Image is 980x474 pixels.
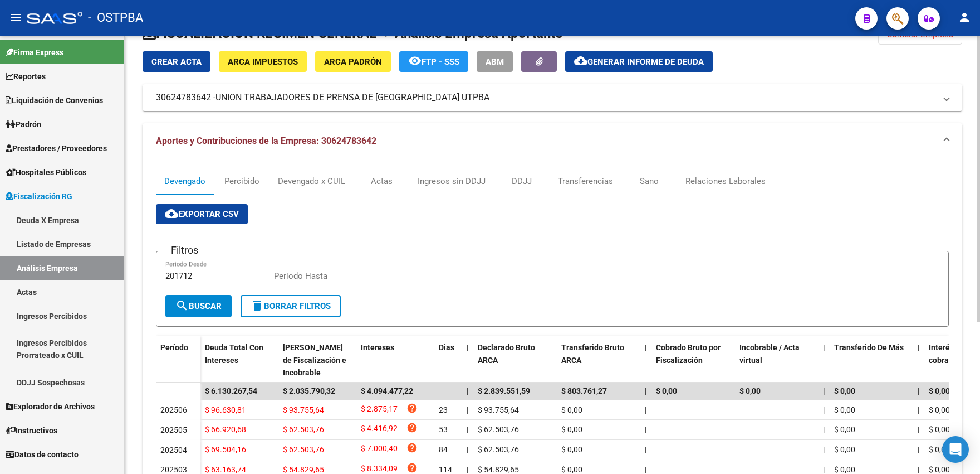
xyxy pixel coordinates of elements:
[834,465,855,474] span: $ 0,00
[462,336,473,385] datatable-header-cell: |
[283,425,324,434] span: $ 62.503,76
[823,343,825,352] span: |
[834,386,855,395] span: $ 0,00
[478,465,519,474] span: $ 54.829,65
[918,405,919,414] span: |
[205,386,257,395] span: $ 6.130.267,54
[439,465,452,474] span: 114
[160,405,187,414] span: 202506
[160,343,188,352] span: Período
[512,175,532,187] div: DDJJ
[640,336,651,385] datatable-header-cell: |
[156,136,376,146] span: Aportes y Contribuciones de la Empresa: 30624783642
[406,422,418,433] i: help
[656,386,677,395] span: $ 0,00
[645,465,646,474] span: |
[165,295,232,317] button: Buscar
[6,46,63,59] span: Firma Express
[160,446,187,454] span: 202504
[6,142,107,154] span: Prestadores / Proveedores
[918,343,920,352] span: |
[361,343,394,352] span: Intereses
[205,343,263,365] span: Deuda Total Con Intereses
[739,343,800,365] span: Incobrable / Acta virtual
[175,301,222,311] span: Buscar
[478,445,519,454] span: $ 62.503,76
[823,405,825,414] span: |
[439,405,448,414] span: 23
[156,336,200,383] datatable-header-cell: Período
[834,343,904,352] span: Transferido De Más
[645,445,646,454] span: |
[834,405,855,414] span: $ 0,00
[224,175,259,187] div: Percibido
[561,425,582,434] span: $ 0,00
[467,405,468,414] span: |
[735,336,819,385] datatable-header-cell: Incobrable / Acta virtual
[406,462,418,473] i: help
[467,465,468,474] span: |
[418,175,486,187] div: Ingresos sin DDJJ
[219,51,307,72] button: ARCA Impuestos
[467,425,468,434] span: |
[160,465,187,474] span: 202503
[834,445,855,454] span: $ 0,00
[6,166,86,178] span: Hospitales Públicos
[467,445,468,454] span: |
[929,405,950,414] span: $ 0,00
[399,51,468,72] button: FTP - SSS
[561,405,582,414] span: $ 0,00
[406,403,418,414] i: help
[283,343,346,378] span: [PERSON_NAME] de Fiscalización e Incobrable
[819,336,830,385] datatable-header-cell: |
[408,54,422,67] mat-icon: remove_red_eye
[929,425,950,434] span: $ 0,00
[6,448,79,461] span: Datos de contacto
[6,118,41,130] span: Padrón
[422,57,459,67] span: FTP - SSS
[371,175,393,187] div: Actas
[645,343,647,352] span: |
[315,51,391,72] button: ARCA Padrón
[278,175,345,187] div: Devengado x CUIL
[175,299,189,312] mat-icon: search
[958,11,971,24] mat-icon: person
[478,425,519,434] span: $ 62.503,76
[6,70,46,83] span: Reportes
[156,204,248,224] button: Exportar CSV
[9,11,22,24] mat-icon: menu
[439,343,454,352] span: Dias
[143,123,962,159] mat-expansion-panel-header: Aportes y Contribuciones de la Empresa: 30624783642
[356,336,434,385] datatable-header-cell: Intereses
[561,445,582,454] span: $ 0,00
[151,57,202,67] span: Crear Acta
[685,175,766,187] div: Relaciones Laborales
[574,54,587,67] mat-icon: cloud_download
[251,301,331,311] span: Borrar Filtros
[561,343,624,365] span: Transferido Bruto ARCA
[823,465,825,474] span: |
[561,465,582,474] span: $ 0,00
[651,336,735,385] datatable-header-cell: Cobrado Bruto por Fiscalización
[6,400,95,413] span: Explorador de Archivos
[918,425,919,434] span: |
[283,386,335,395] span: $ 2.035.790,32
[645,386,647,395] span: |
[478,405,519,414] span: $ 93.755,64
[361,386,413,395] span: $ 4.094.477,22
[834,425,855,434] span: $ 0,00
[200,336,278,385] datatable-header-cell: Deuda Total Con Intereses
[88,6,143,30] span: - OSTPBA
[565,51,713,72] button: Generar informe de deuda
[406,442,418,453] i: help
[143,51,210,72] button: Crear Acta
[739,386,761,395] span: $ 0,00
[165,209,239,219] span: Exportar CSV
[830,336,913,385] datatable-header-cell: Transferido De Más
[283,405,324,414] span: $ 93.755,64
[558,175,613,187] div: Transferencias
[165,243,204,258] h3: Filtros
[478,343,535,365] span: Declarado Bruto ARCA
[6,424,57,437] span: Instructivos
[251,299,264,312] mat-icon: delete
